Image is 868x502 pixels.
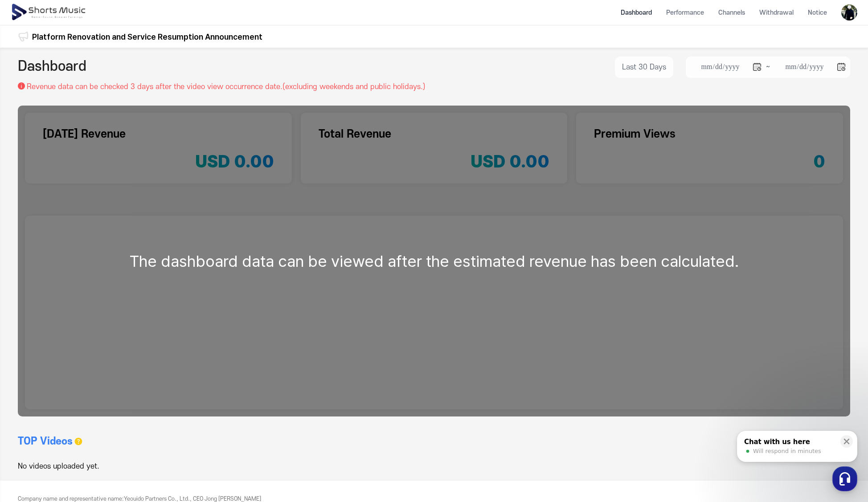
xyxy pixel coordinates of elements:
[18,57,86,78] h2: Dashboard
[32,31,262,43] a: Platform Renovation and Service Resumption Announcement
[614,1,659,24] a: Dashboard
[659,1,711,24] a: Performance
[841,4,857,20] img: 사용자 이미지
[18,31,29,42] img: 알림 아이콘
[18,461,434,472] div: No videos uploaded yet.
[18,82,25,90] img: 설명 아이콘
[18,434,73,449] h3: TOP Videos
[686,57,850,78] li: ~
[18,496,124,502] span: Company name and representative name :
[27,82,426,92] p: Revenue data can be checked 3 days after the video view occurrence date.(excluding weekends and p...
[615,57,673,78] button: Last 30 Days
[801,1,834,24] a: Notice
[752,1,801,24] a: Withdrawal
[711,1,752,24] a: Channels
[18,106,850,416] div: The dashboard data can be viewed after the estimated revenue has been calculated.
